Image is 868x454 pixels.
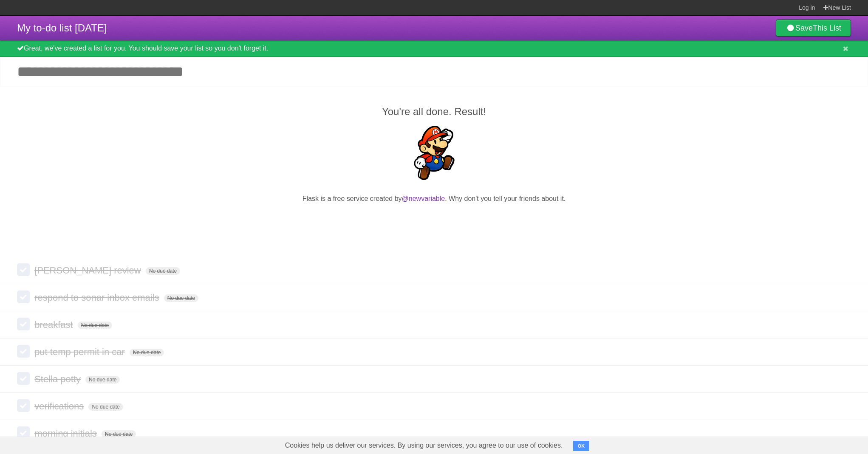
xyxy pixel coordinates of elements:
[17,399,30,412] label: Done
[402,195,445,202] a: @newvariable
[146,267,180,275] span: No due date
[17,263,30,276] label: Done
[34,428,99,439] span: morning initials
[85,376,120,384] span: No due date
[17,290,30,303] label: Done
[34,292,161,303] span: respond to sonar inbox emails
[17,318,30,330] label: Done
[17,372,30,385] label: Done
[34,374,83,384] span: Stella potty
[407,126,461,180] img: Super Mario
[573,441,590,451] button: OK
[130,349,164,356] span: No due date
[17,345,30,358] label: Done
[17,426,30,439] label: Done
[34,265,143,276] span: [PERSON_NAME] review
[88,403,123,411] span: No due date
[34,347,127,357] span: put temp permit in car
[78,321,112,329] span: No due date
[164,294,198,302] span: No due date
[34,319,75,330] span: breakfast
[34,401,86,412] span: verifications
[776,20,851,37] a: SaveThis List
[17,194,851,204] p: Flask is a free service created by . Why don't you tell your friends about it.
[418,214,450,226] iframe: X Post Button
[102,430,136,438] span: No due date
[17,22,107,34] span: My to-do list [DATE]
[813,24,841,32] b: This List
[17,104,851,119] h2: You're all done. Result!
[277,437,571,454] span: Cookies help us deliver our services. By using our services, you agree to our use of cookies.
